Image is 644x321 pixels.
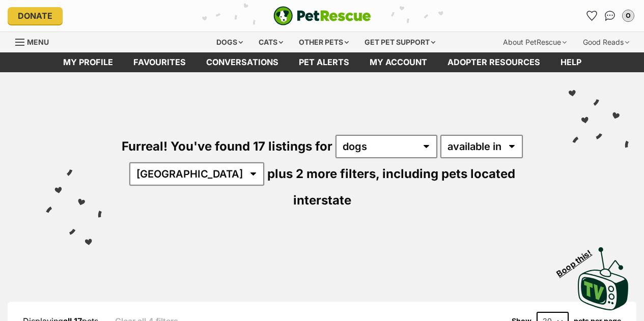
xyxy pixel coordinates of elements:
[251,32,290,52] div: Cats
[27,38,49,46] span: Menu
[293,166,515,208] span: including pets located interstate
[357,32,442,52] div: Get pet support
[437,52,550,72] a: Adopter resources
[15,32,56,50] a: Menu
[292,32,356,52] div: Other pets
[123,52,196,72] a: Favourites
[550,52,592,72] a: Help
[209,32,250,52] div: Dogs
[496,32,574,52] div: About PetRescue
[273,6,371,25] img: logo-e224e6f780fb5917bec1dbf3a21bbac754714ae5b6737aabdf751b685950b380.svg
[583,8,600,24] a: Favourites
[289,52,359,72] a: Pet alerts
[623,11,633,21] div: O
[273,6,371,25] a: PetRescue
[620,8,636,24] button: My account
[267,166,379,181] span: plus 2 more filters,
[196,52,289,72] a: conversations
[605,11,615,21] img: chat-41dd97257d64d25036548639549fe6c8038ab92f7586957e7f3b1b290dea8141.svg
[578,238,629,312] a: Boop this!
[602,8,618,24] a: Conversations
[583,8,636,24] ul: Account quick links
[122,139,332,154] span: Furreal! You've found 17 listings for
[8,7,63,24] a: Donate
[555,242,602,278] span: Boop this!
[53,52,123,72] a: My profile
[359,52,437,72] a: My account
[576,32,636,52] div: Good Reads
[578,247,629,310] img: PetRescue TV logo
